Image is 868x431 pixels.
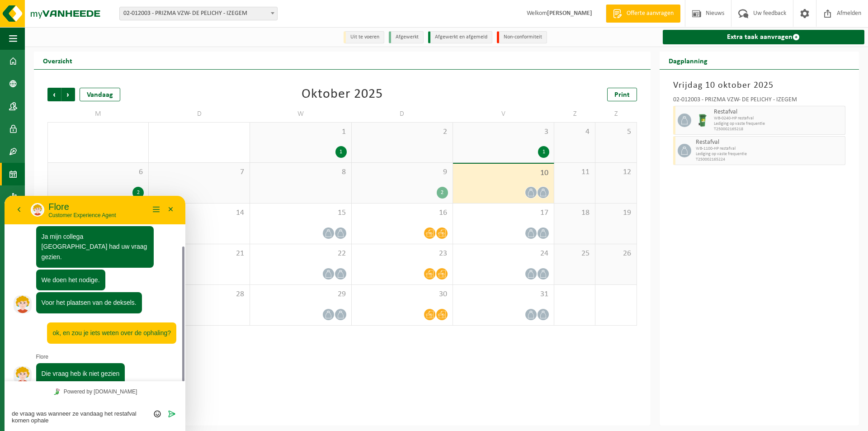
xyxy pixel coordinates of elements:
[559,249,590,259] span: 25
[600,127,632,137] span: 5
[146,213,159,223] button: Emoji invoeren
[61,88,75,101] span: Volgende
[153,249,245,259] span: 21
[600,167,632,177] span: 12
[389,31,424,43] li: Afgewerkt
[356,167,448,177] span: 9
[714,121,843,127] span: Lediging op vaste frequentie
[714,109,843,116] span: Restafval
[34,52,81,69] h2: Overzicht
[255,249,346,259] span: 22
[437,187,448,199] div: 2
[663,30,864,44] a: Extra taak aanvragen
[673,79,845,92] h3: Vrijdag 10 oktober 2025
[624,9,676,18] span: Offerte aanvragen
[538,146,549,158] div: 1
[356,208,448,218] span: 16
[120,7,277,20] span: 02-012003 - PRIZMA VZW- DE PELICHY - IZEGEM
[559,167,590,177] span: 11
[696,152,843,157] span: Lediging op vaste frequentie
[458,208,549,218] span: 17
[714,127,843,132] span: T250002165218
[352,106,453,122] td: D
[600,208,632,218] span: 19
[559,208,590,218] span: 18
[696,139,843,146] span: Restafval
[356,289,448,299] span: 30
[660,52,717,69] h2: Dagplanning
[335,146,347,158] div: 1
[47,88,61,101] span: Vorige
[600,249,632,259] span: 26
[696,157,843,162] span: T250002165224
[547,10,592,17] strong: [PERSON_NAME]
[614,91,630,99] span: Print
[696,114,709,127] img: WB-0240-HPE-GN-01
[255,127,346,137] span: 1
[696,146,843,152] span: WB-1100-HP restafval
[344,31,384,43] li: Uit te voeren
[356,127,448,137] span: 2
[356,249,448,259] span: 23
[458,168,549,178] span: 10
[80,88,120,101] div: Vandaag
[5,196,185,431] iframe: chat widget
[302,88,383,101] div: Oktober 2025
[673,97,845,106] div: 02-012003 - PRIZMA VZW- DE PELICHY - IZEGEM
[559,127,590,137] span: 4
[458,127,549,137] span: 3
[497,31,547,43] li: Non-conformiteit
[153,289,245,299] span: 28
[453,106,554,122] td: V
[428,31,492,43] li: Afgewerkt en afgemeld
[255,167,346,177] span: 8
[250,106,351,122] td: W
[52,167,144,177] span: 6
[607,88,637,101] a: Print
[47,106,149,122] td: M
[132,187,144,199] div: 2
[606,5,680,23] a: Offerte aanvragen
[255,208,346,218] span: 15
[714,116,843,121] span: WB-0240-HP restafval
[149,106,250,122] td: D
[153,208,245,218] span: 14
[160,213,174,223] button: Verzenden
[146,213,159,223] div: Group of buttons
[153,167,245,177] span: 7
[595,106,637,122] td: Z
[458,249,549,259] span: 24
[554,106,595,122] td: Z
[255,289,346,299] span: 29
[458,289,549,299] span: 31
[119,7,278,20] span: 02-012003 - PRIZMA VZW- DE PELICHY - IZEGEM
